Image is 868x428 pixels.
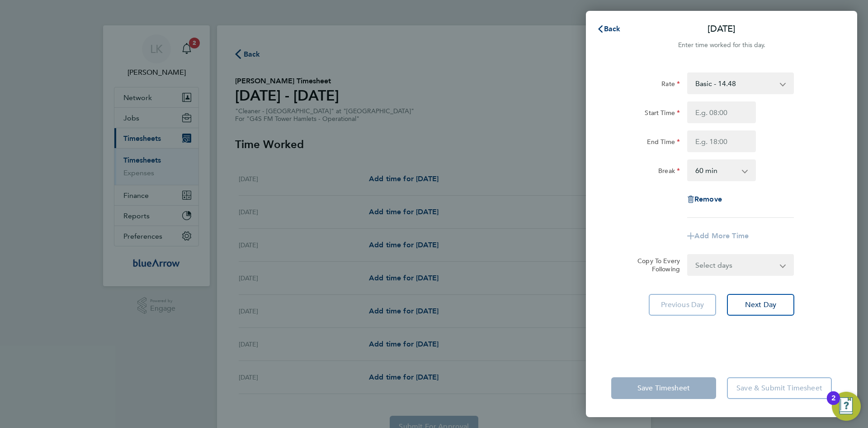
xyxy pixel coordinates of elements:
[687,196,722,203] button: Remove
[645,109,680,120] label: Start Time
[630,257,680,273] label: Copy To Every Following
[604,24,621,33] span: Back
[687,130,756,152] input: E.g. 18:00
[831,398,835,410] div: 2
[694,195,722,203] span: Remove
[727,294,794,316] button: Next Day
[588,20,630,38] button: Back
[658,167,680,178] label: Break
[687,101,756,123] input: E.g. 08:00
[708,23,736,35] p: [DATE]
[586,40,857,51] div: Enter time worked for this day.
[745,300,776,309] span: Next Day
[647,138,680,149] label: End Time
[661,80,680,91] label: Rate
[832,392,861,421] button: Open Resource Center, 2 new notifications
